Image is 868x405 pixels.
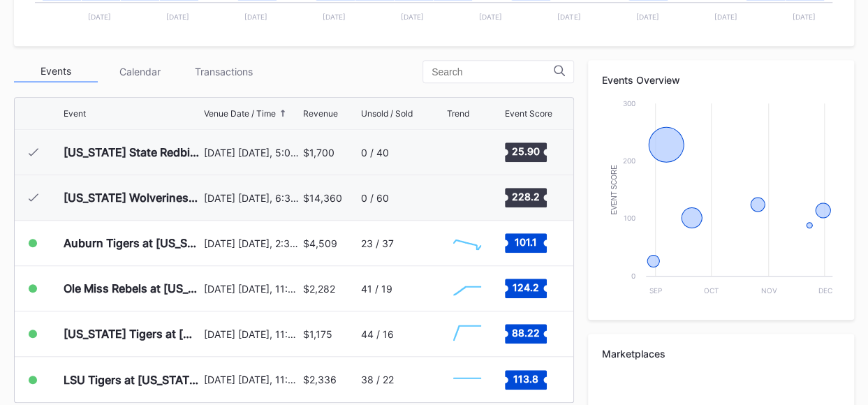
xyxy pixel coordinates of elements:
div: 44 / 16 [361,328,394,340]
div: 23 / 37 [361,237,394,249]
text: Event Score [610,164,618,214]
text: Oct [704,286,719,295]
text: 88.22 [512,327,540,339]
text: 25.90 [512,145,540,157]
div: $2,336 [303,374,337,385]
div: Event [64,108,86,119]
div: [US_STATE] State Redbirds at [US_STATE] Sooners Football [64,145,200,159]
div: 38 / 22 [361,374,394,385]
div: $1,700 [303,147,334,159]
text: [DATE] [323,13,346,21]
svg: Chart title [446,362,488,397]
div: Transactions [182,61,265,82]
div: 0 / 40 [361,147,389,159]
div: Venue Date / Time [204,108,276,119]
div: $14,360 [303,192,342,204]
text: 101.1 [515,236,537,248]
div: $1,175 [303,328,332,340]
text: 100 [624,214,635,222]
div: 41 / 19 [361,283,392,295]
svg: Chart title [446,271,488,306]
div: [DATE] [DATE], 6:30PM [204,192,300,204]
div: $4,509 [303,237,337,249]
text: [DATE] [244,13,267,21]
div: Calendar [98,61,182,82]
input: Search [432,66,554,78]
svg: Chart title [446,180,488,215]
text: [DATE] [166,13,189,21]
div: [DATE] [DATE], 11:59PM [204,283,300,295]
text: 113.8 [513,372,538,384]
text: 200 [623,156,635,165]
text: [DATE] [793,13,816,21]
text: [DATE] [635,13,659,21]
div: [US_STATE] Wolverines at [US_STATE] Sooners Football [64,191,200,205]
div: Revenue [303,108,338,119]
div: Event Score [505,108,552,119]
div: Auburn Tigers at [US_STATE] Sooners Football [64,236,200,250]
text: 124.2 [513,281,539,293]
text: Sep [649,286,662,295]
text: 0 [631,272,635,280]
text: [DATE] [88,13,111,21]
text: [DATE] [714,13,737,21]
div: Unsold / Sold [361,108,413,119]
div: $2,282 [303,283,335,295]
div: Ole Miss Rebels at [US_STATE] Sooners Football [64,281,200,295]
text: [DATE] [479,13,502,21]
div: Trend [446,108,469,119]
text: [DATE] [557,13,580,21]
text: Nov [761,286,777,295]
div: [DATE] [DATE], 5:00PM [204,147,300,159]
div: [DATE] [DATE], 11:59PM [204,374,300,385]
div: [DATE] [DATE], 2:30PM [204,237,300,249]
div: LSU Tigers at [US_STATE] Sooners Football [64,373,200,387]
svg: Chart title [446,135,488,170]
div: [US_STATE] Tigers at [US_STATE] Sooners Football [64,327,200,341]
div: 0 / 60 [361,192,389,204]
svg: Chart title [446,316,488,351]
div: Events [14,61,98,82]
svg: Chart title [446,226,488,260]
svg: Chart title [602,96,839,306]
text: [DATE] [401,13,424,21]
text: Dec [818,286,832,295]
div: Marketplaces [602,348,840,360]
text: 228.2 [512,191,540,202]
div: Events Overview [602,74,840,86]
text: 300 [623,99,635,108]
div: [DATE] [DATE], 11:00AM [204,328,300,340]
